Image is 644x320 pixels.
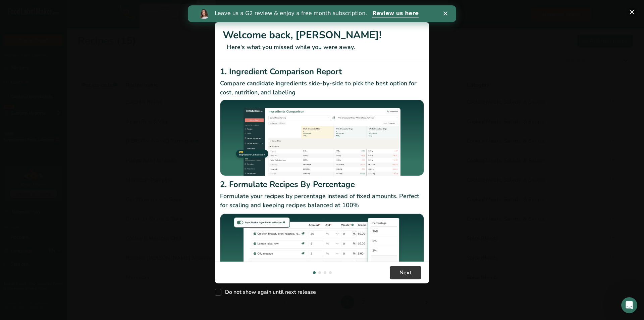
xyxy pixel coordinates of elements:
h2: 2. Formulate Recipes By Percentage [220,178,424,190]
h1: Welcome back, [PERSON_NAME]! [223,28,421,43]
span: Next [399,269,412,277]
p: Here's what you missed while you were away. [223,43,421,52]
button: Next [390,266,421,279]
p: Compare candidate ingredients side-by-side to pick the best option for cost, nutrition, and labeling [220,79,424,97]
div: Close [256,6,262,10]
p: Formulate your recipes by percentage instead of fixed amounts. Perfect for scaling and keeping re... [220,192,424,210]
span: Do not show again until next release [221,289,316,295]
img: Formulate Recipes By Percentage [220,213,424,293]
iframe: Intercom live chat banner [188,5,456,22]
h2: 1. Ingredient Comparison Report [220,65,424,78]
iframe: Intercom live chat [621,297,637,313]
img: Ingredient Comparison Report [220,100,424,176]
